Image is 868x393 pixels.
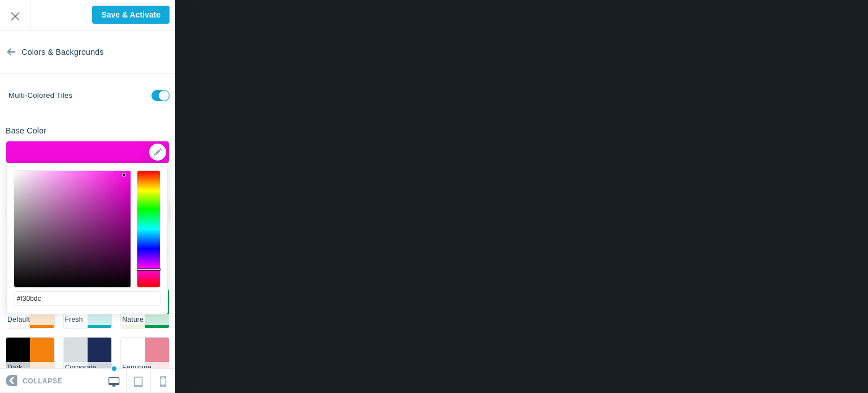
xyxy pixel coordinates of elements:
li: #1b2c58 [88,338,111,376]
li: #e98698 [145,338,169,376]
li: #f3810b [30,338,54,376]
span: Collapse [23,369,62,393]
li: Default [6,314,54,325]
div: ▼ [6,141,169,170]
li: #d9dee1 [64,338,88,376]
input: Use multiple colors for categories and topics [151,90,170,101]
li: #000000 [6,338,30,376]
li: #ffffff [121,338,145,376]
h6: Base Color [6,127,46,135]
li: Dark [6,362,54,373]
label: Use multiple colors for categories and topics [8,90,72,101]
span: Colors & Backgrounds [21,31,103,74]
li: Feminine [121,362,169,373]
li: Fresh [64,314,112,325]
input: Save & Activate [92,6,170,24]
li: Corporate [64,362,112,373]
li: Nature [121,314,169,325]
